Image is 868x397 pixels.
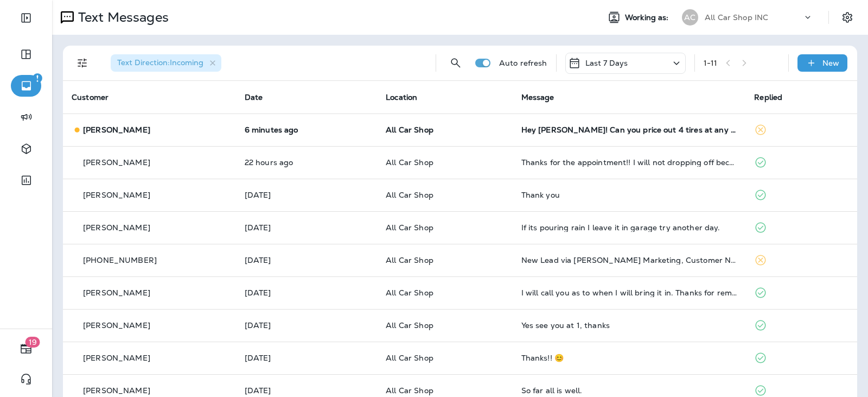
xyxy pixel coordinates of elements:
span: Working as: [625,13,671,22]
span: All Car Shop [386,320,433,330]
div: Thank you [521,191,737,199]
p: Sep 5, 2025 03:09 PM [245,386,369,395]
span: All Car Shop [386,223,433,232]
p: Sep 9, 2025 06:55 PM [245,223,369,232]
p: Sep 9, 2025 11:25 AM [245,288,369,297]
div: Hey Jose! Can you price out 4 tires at any discount for a personal car of ours? [521,125,737,134]
div: Text Direction:Incoming [111,54,221,72]
p: Text Messages [74,9,169,26]
span: Date [245,92,263,102]
button: Settings [838,8,857,27]
div: Thanks!! 😊 [521,354,737,362]
p: [PERSON_NAME] [83,191,150,199]
p: Sep 8, 2025 09:04 AM [245,321,369,330]
p: Auto refresh [499,59,547,67]
div: New Lead via Merrick Marketing, Customer Name: OTILIO G., Contact info: Masked phone number avail... [521,256,737,264]
div: AC [682,9,698,26]
span: Location [386,92,417,102]
p: All Car Shop INC [705,13,768,22]
p: [PERSON_NAME] [83,386,150,395]
p: [PERSON_NAME] [83,354,150,362]
div: Thanks for the appointment!! I will not dropping off because I don't have anyone to pick me up. [521,158,737,167]
span: Replied [754,92,782,102]
span: Message [521,92,554,102]
span: Customer [72,92,108,102]
p: [PERSON_NAME] [83,125,150,134]
span: All Car Shop [386,255,433,265]
p: New [822,59,839,67]
div: 1 - 11 [704,59,718,67]
p: Sep 5, 2025 05:12 PM [245,354,369,362]
span: All Car Shop [386,288,433,298]
span: Text Direction : Incoming [117,58,203,67]
span: All Car Shop [386,157,433,167]
button: 19 [11,338,41,360]
p: Sep 10, 2025 10:10 AM [245,158,369,167]
p: [PERSON_NAME] [83,158,150,167]
p: Sep 11, 2025 08:30 AM [245,125,369,134]
button: Filters [72,52,93,74]
p: Last 7 Days [585,59,628,67]
button: Expand Sidebar [11,7,41,29]
p: Sep 9, 2025 07:52 PM [245,191,369,199]
div: So far all is well. [521,386,737,395]
p: [PERSON_NAME] [83,288,150,297]
p: [PHONE_NUMBER] [83,256,157,264]
span: All Car Shop [386,190,433,200]
div: I will call you as to when I will bring it in. Thanks for reminding me! [521,288,737,297]
p: Sep 9, 2025 12:33 PM [245,256,369,264]
span: All Car Shop [386,125,433,135]
div: If its pouring rain I leave it in garage try another day. [521,223,737,232]
div: Yes see you at 1, thanks [521,321,737,330]
p: [PERSON_NAME] [83,321,150,330]
button: Search Messages [445,52,467,74]
span: All Car Shop [386,353,433,363]
span: All Car Shop [386,386,433,395]
p: [PERSON_NAME] [83,223,150,232]
span: 19 [25,337,40,348]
